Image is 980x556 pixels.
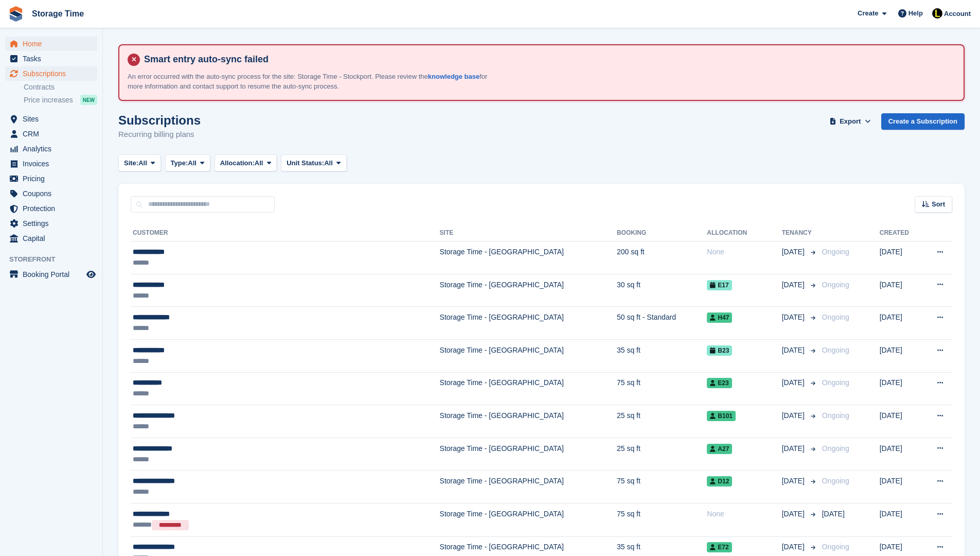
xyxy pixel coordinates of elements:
[782,509,807,519] span: [DATE]
[782,476,807,486] span: [DATE]
[23,37,84,51] span: Home
[782,410,807,421] span: [DATE]
[782,345,807,356] span: [DATE]
[5,267,97,282] a: menu
[23,171,84,186] span: Pricing
[5,66,97,81] a: menu
[880,307,921,340] td: [DATE]
[428,73,479,80] a: knowledge base
[617,339,707,372] td: 35 sq ft
[617,438,707,471] td: 25 sq ft
[440,372,617,405] td: Storage Time - [GEOGRAPHIC_DATA]
[80,95,97,105] div: NEW
[5,142,97,156] a: menu
[782,542,807,552] span: [DATE]
[782,443,807,454] span: [DATE]
[707,312,732,323] span: H47
[440,503,617,536] td: Storage Time - [GEOGRAPHIC_DATA]
[782,377,807,388] span: [DATE]
[28,5,88,22] a: Storage Time
[880,471,921,503] td: [DATE]
[707,476,732,486] span: D12
[5,171,97,186] a: menu
[23,51,84,66] span: Tasks
[617,274,707,307] td: 30 sq ft
[822,543,849,551] span: Ongoing
[23,231,84,246] span: Capital
[85,268,97,281] a: Preview store
[24,94,97,106] a: Price increases NEW
[324,158,333,168] span: All
[440,307,617,340] td: Storage Time - [GEOGRAPHIC_DATA]
[880,339,921,372] td: [DATE]
[822,248,849,256] span: Ongoing
[5,51,97,66] a: menu
[880,241,921,274] td: [DATE]
[23,201,84,216] span: Protection
[128,72,488,92] p: An error occurred with the auto-sync process for the site: Storage Time - Stockport. Please revie...
[822,510,845,518] span: [DATE]
[23,216,84,231] span: Settings
[840,116,861,127] span: Export
[707,280,732,290] span: E17
[707,509,781,519] div: None
[5,186,97,201] a: menu
[118,129,201,141] p: Recurring billing plans
[617,471,707,503] td: 75 sq ft
[822,444,849,453] span: Ongoing
[8,6,24,22] img: stora-icon-8386f47178a22dfd0bd8f6a31ec36ba5ce8667c1dd55bd0f319d3a0aa187defe.svg
[707,345,732,356] span: B23
[617,225,707,241] th: Booking
[23,66,84,81] span: Subscriptions
[782,225,818,241] th: Tenancy
[707,378,732,388] span: E23
[255,158,263,168] span: All
[828,113,873,130] button: Export
[782,280,807,290] span: [DATE]
[880,438,921,471] td: [DATE]
[131,225,440,241] th: Customer
[617,372,707,405] td: 75 sq ft
[165,154,210,171] button: Type: All
[822,477,849,485] span: Ongoing
[440,225,617,241] th: Site
[908,8,923,19] span: Help
[617,241,707,274] td: 200 sq ft
[707,542,732,552] span: E72
[23,157,84,171] span: Invoices
[24,95,73,105] span: Price increases
[188,158,197,168] span: All
[932,199,945,210] span: Sort
[440,274,617,307] td: Storage Time - [GEOGRAPHIC_DATA]
[822,346,849,354] span: Ongoing
[118,113,201,127] h1: Subscriptions
[880,274,921,307] td: [DATE]
[782,312,807,323] span: [DATE]
[782,247,807,257] span: [DATE]
[617,503,707,536] td: 75 sq ft
[707,411,736,421] span: B101
[944,9,971,19] span: Account
[23,127,84,141] span: CRM
[822,378,849,387] span: Ongoing
[440,438,617,471] td: Storage Time - [GEOGRAPHIC_DATA]
[5,231,97,246] a: menu
[707,444,732,454] span: A27
[822,313,849,321] span: Ongoing
[138,158,147,168] span: All
[220,158,255,168] span: Allocation:
[880,503,921,536] td: [DATE]
[23,142,84,156] span: Analytics
[5,157,97,171] a: menu
[858,8,878,19] span: Create
[140,54,955,65] h4: Smart entry auto-sync failed
[822,281,849,289] span: Ongoing
[287,158,324,168] span: Unit Status:
[118,154,161,171] button: Site: All
[5,112,97,126] a: menu
[5,127,97,141] a: menu
[9,254,102,265] span: Storefront
[124,158,138,168] span: Site:
[23,112,84,126] span: Sites
[932,8,942,19] img: Laaibah Sarwar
